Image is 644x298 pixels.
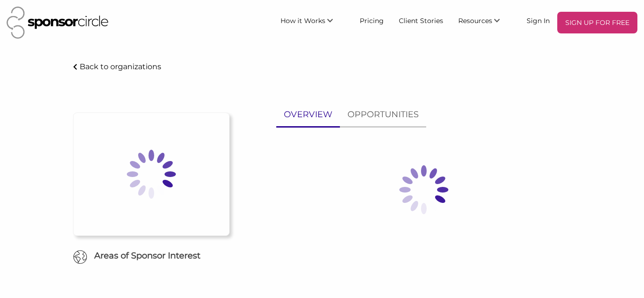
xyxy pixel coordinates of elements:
[73,250,87,264] img: Globe Icon
[281,16,325,25] span: How it Works
[391,12,451,29] a: Client Stories
[561,16,634,30] p: SIGN UP FOR FREE
[519,12,557,29] a: Sign In
[104,127,198,221] img: Loading spinner
[458,16,492,25] span: Resources
[80,62,161,71] p: Back to organizations
[284,108,332,121] p: OVERVIEW
[273,12,352,33] li: How it Works
[377,143,471,237] img: Loading spinner
[66,250,237,262] h6: Areas of Sponsor Interest
[7,7,108,39] img: Sponsor Circle Logo
[352,12,391,29] a: Pricing
[451,12,519,33] li: Resources
[347,108,419,121] p: OPPORTUNITIES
